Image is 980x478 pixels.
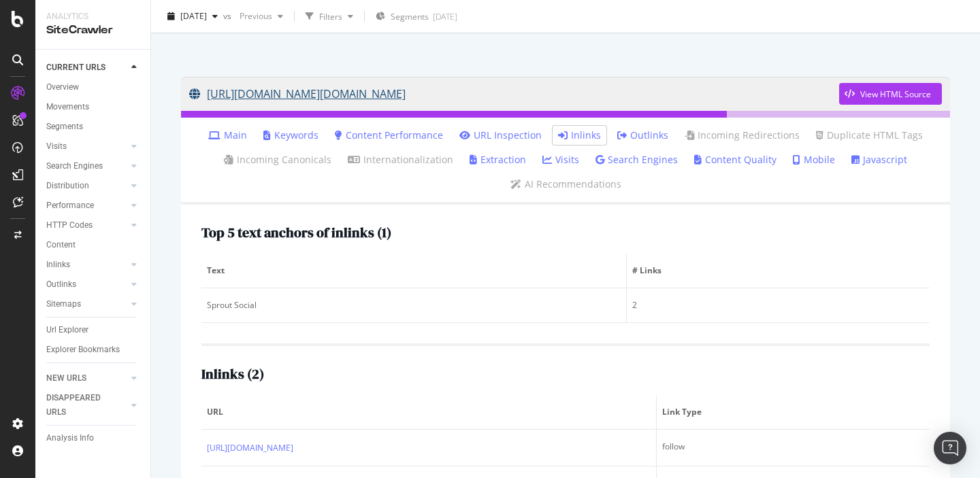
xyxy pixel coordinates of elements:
a: DISAPPEARED URLS [46,391,127,420]
a: CURRENT URLS [46,61,127,75]
div: Search Engines [46,159,103,173]
td: follow [657,430,930,466]
div: Segments [46,120,83,134]
span: # Links [632,264,921,277]
div: Sprout Social [207,299,621,311]
div: Visits [46,139,67,154]
div: Inlinks [46,258,70,272]
button: View HTML Source [839,83,942,105]
div: Analysis Info [46,431,94,445]
a: Performance [46,199,127,213]
a: Distribution [46,179,127,193]
span: URL [207,406,647,418]
div: Filters [319,10,342,22]
a: Sitemaps [46,297,127,311]
div: Url Explorer [46,323,88,337]
span: Previous [234,10,272,22]
h2: Inlinks ( 2 ) [201,366,264,381]
div: HTTP Codes [46,218,93,233]
div: NEW URLS [46,371,86,386]
span: vs [223,10,234,22]
div: Analytics [46,11,140,22]
a: [URL][DOMAIN_NAME][DOMAIN_NAME] [189,77,839,111]
div: CURRENT URLS [46,61,105,75]
a: Main [208,129,247,142]
div: DISAPPEARED URLS [46,391,115,420]
a: Inlinks [46,258,127,272]
a: Outlinks [46,277,127,292]
a: HTTP Codes [46,218,127,233]
button: Previous [234,5,289,27]
a: Explorer Bookmarks [46,343,141,357]
div: [DATE] [433,11,457,22]
a: Mobile [793,153,835,167]
span: Link Type [662,406,921,418]
a: Search Engines [46,159,127,173]
span: 2025 Sep. 17th [180,10,207,22]
a: NEW URLS [46,371,127,386]
a: Search Engines [595,153,678,167]
a: Incoming Redirections [685,129,800,142]
a: Extraction [470,153,526,167]
a: Overview [46,80,141,95]
div: 2 [632,299,924,311]
a: Internationalization [348,153,453,167]
a: Inlinks [558,129,601,142]
a: Duplicate HTML Tags [816,129,923,142]
div: Content [46,238,76,252]
div: View HTML Source [860,88,931,100]
div: Sitemaps [46,297,81,311]
span: Text [207,264,617,277]
a: Analysis Info [46,431,141,445]
a: AI Recommendations [510,177,621,191]
div: SiteCrawler [46,22,140,38]
div: Open Intercom Messenger [934,432,966,464]
span: Segments [391,11,429,22]
div: Explorer Bookmarks [46,343,120,357]
div: Outlinks [46,277,76,292]
a: Content [46,238,141,252]
a: Incoming Canonicals [224,153,331,167]
a: [URL][DOMAIN_NAME] [207,441,293,455]
a: Content Quality [694,153,777,167]
a: Content Performance [335,129,443,142]
button: [DATE] [162,5,223,27]
button: Filters [300,5,359,27]
button: Segments[DATE] [370,5,463,27]
a: Url Explorer [46,323,141,337]
div: Movements [46,100,89,114]
a: Javascript [851,153,907,167]
h2: Top 5 text anchors of inlinks ( 1 ) [201,225,391,240]
div: Distribution [46,179,89,193]
a: Movements [46,100,141,114]
a: Visits [46,139,127,154]
a: URL Inspection [459,129,542,142]
div: Overview [46,80,79,95]
div: Performance [46,199,94,213]
a: Keywords [263,129,318,142]
a: Segments [46,120,141,134]
a: Visits [542,153,579,167]
a: Outlinks [617,129,668,142]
